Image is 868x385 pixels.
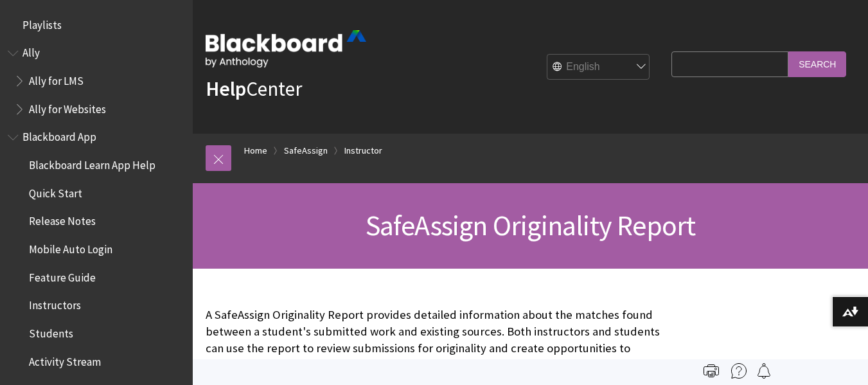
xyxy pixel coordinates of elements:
[29,267,96,284] span: Feature Guide
[29,238,112,256] span: Mobile Auto Login
[29,295,81,312] span: Instructors
[29,70,84,87] span: Ally for LMS
[22,14,62,31] span: Playlists
[284,143,328,159] a: SafeAssign
[206,76,246,102] strong: Help
[206,30,366,67] img: Blackboard by Anthology
[22,127,96,144] span: Blackboard App
[731,363,747,379] img: More help
[788,51,846,76] input: Search
[704,363,719,379] img: Print
[22,42,40,60] span: Ally
[29,154,155,172] span: Blackboard Learn App Help
[366,208,696,243] span: SafeAssign Originality Report
[547,55,650,80] select: Site Language Selector
[29,211,96,228] span: Release Notes
[344,143,382,159] a: Instructor
[8,42,185,120] nav: Book outline for Anthology Ally Help
[29,351,101,368] span: Activity Stream
[8,14,185,36] nav: Book outline for Playlists
[244,143,267,159] a: Home
[206,76,302,102] a: HelpCenter
[29,183,82,200] span: Quick Start
[756,363,772,379] img: Follow this page
[29,98,106,116] span: Ally for Websites
[29,323,73,340] span: Students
